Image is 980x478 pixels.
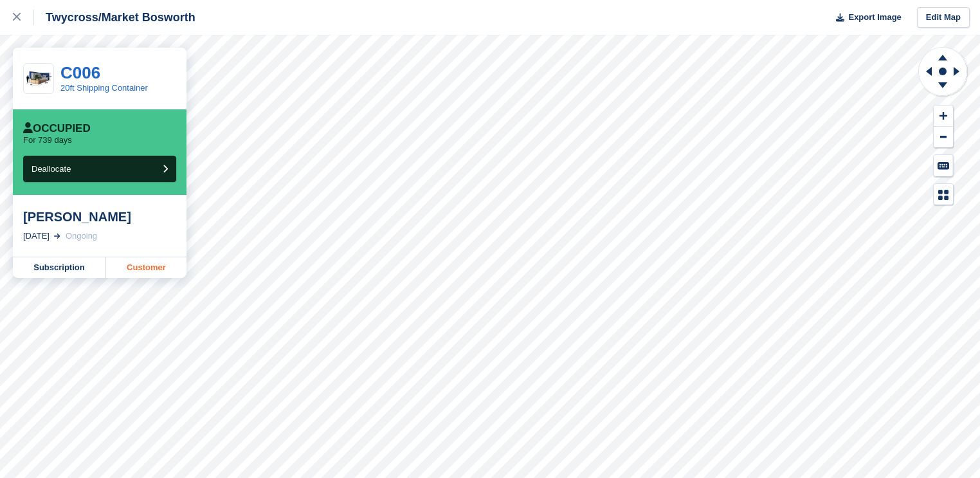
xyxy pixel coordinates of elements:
[23,156,176,182] button: Deallocate
[24,68,53,90] img: 20-ft-container.jpg
[848,11,901,24] span: Export Image
[60,63,100,82] a: C006
[32,164,71,174] span: Deallocate
[934,155,953,176] button: Keyboard Shortcuts
[917,7,970,28] a: Edit Map
[934,106,953,127] button: Zoom In
[106,257,186,278] a: Customer
[66,230,97,243] div: Ongoing
[23,209,176,225] div: [PERSON_NAME]
[34,10,195,25] div: Twycross/Market Bosworth
[934,184,953,205] button: Map Legend
[60,83,148,93] a: 20ft Shipping Container
[23,122,91,135] div: Occupied
[23,230,50,243] div: [DATE]
[54,234,60,239] img: arrow-right-light-icn-cde0832a797a2874e46488d9cf13f60e5c3a73dbe684e267c42b8395dfbc2abf.svg
[934,127,953,148] button: Zoom Out
[23,135,72,145] p: For 739 days
[828,7,902,28] button: Export Image
[13,257,106,278] a: Subscription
